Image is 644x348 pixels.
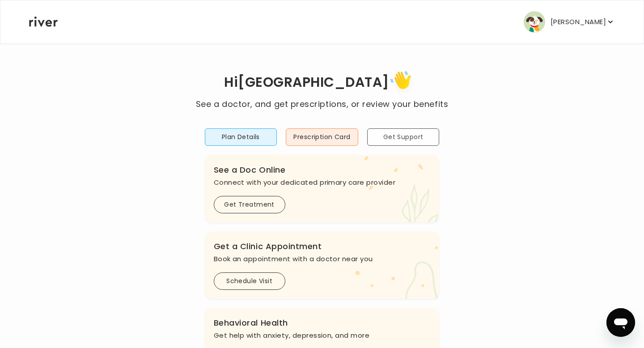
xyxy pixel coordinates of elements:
[214,317,431,329] h3: Behavioral Health
[524,11,545,33] img: user avatar
[214,196,285,213] button: Get Treatment
[214,240,431,253] h3: Get a Clinic Appointment
[196,98,448,110] p: See a doctor, and get prescriptions, or review your benefits
[524,11,615,33] button: user avatar[PERSON_NAME]
[367,128,440,146] button: Get Support
[606,308,635,337] iframe: Button to launch messaging window
[214,272,285,290] button: Schedule Visit
[286,128,358,146] button: Prescription Card
[214,253,431,265] p: Book an appointment with a doctor near you
[196,68,448,98] h1: Hi [GEOGRAPHIC_DATA]
[205,128,277,146] button: Plan Details
[214,176,431,189] p: Connect with your dedicated primary care provider
[214,164,431,176] h3: See a Doc Online
[214,329,431,342] p: Get help with anxiety, depression, and more
[551,16,606,28] p: [PERSON_NAME]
